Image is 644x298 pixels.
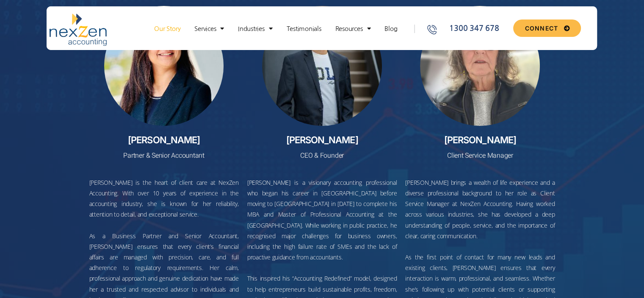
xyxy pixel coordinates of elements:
a: Resources [331,25,375,33]
span: CONNECT [525,25,558,31]
p: Client Service Manager [405,150,555,162]
nav: Menu [142,25,409,33]
a: Services [190,25,228,33]
a: Industries [234,25,276,33]
a: Our Story [150,25,185,33]
a: Blog [380,25,401,33]
h2: [PERSON_NAME] [405,134,555,145]
a: CONNECT [513,19,580,37]
span: 1300 347 678 [447,23,499,34]
h2: [PERSON_NAME] [247,134,397,145]
a: 1300 347 678 [426,23,510,34]
h2: [PERSON_NAME] [89,134,239,145]
a: Testimonials [282,25,325,33]
p: CEO & Founder [247,150,397,162]
p: Partner & Senior Accountant [89,150,239,162]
